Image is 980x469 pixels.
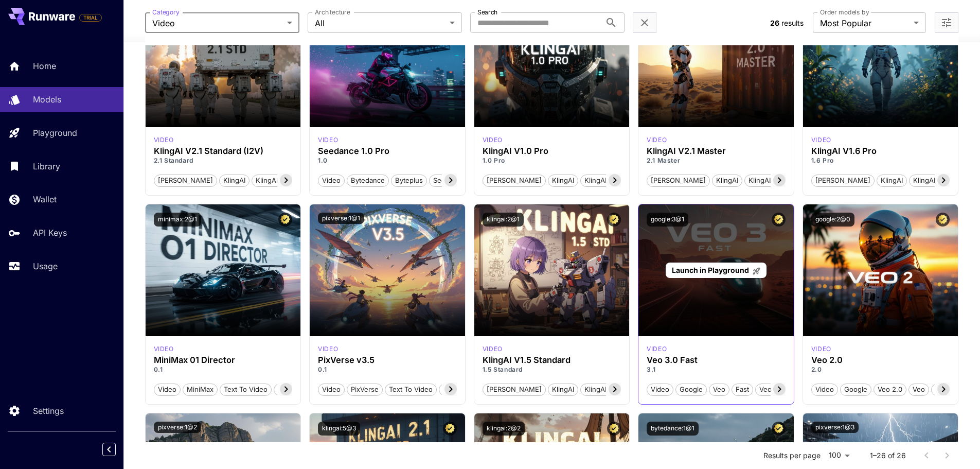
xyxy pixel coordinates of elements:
[347,176,388,186] span: Bytedance
[154,344,174,354] p: video
[548,176,578,186] span: KlingAI
[755,383,797,396] button: Veo 3 Fast
[483,355,621,365] h3: KlingAI V1.5 Standard
[811,213,854,227] button: google:2@0
[154,213,201,227] button: minimax:2@1
[274,383,295,396] button: T2V
[318,365,457,374] p: 0.1
[33,127,77,139] p: Playground
[33,260,58,272] p: Usage
[391,173,427,187] button: Byteplus
[770,19,779,27] span: 26
[154,146,293,156] h3: KlingAI V2.1 Standard (I2V)
[33,405,64,417] p: Settings
[811,146,950,156] h3: KlingAI V1.6 Pro
[483,156,621,165] p: 1.0 Pro
[820,17,910,29] span: Most Popular
[647,355,786,365] div: Veo 3.0 Fast
[647,344,667,354] div: google_veo_3_fast
[33,160,60,172] p: Library
[318,213,364,224] button: pixverse:1@1
[647,383,673,396] button: Video
[483,365,621,374] p: 1.5 Standard
[932,385,952,395] span: T2V
[877,176,906,186] span: KlingAI
[219,173,250,187] button: KlingAI
[811,365,950,374] p: 2.0
[79,11,102,24] span: Add your payment card to enable full platform functionality.
[581,385,626,395] span: KlingAI v1.5
[647,385,673,395] span: Video
[318,173,345,187] button: Video
[483,135,503,145] div: klingai_1_0_pro
[647,135,667,145] p: video
[347,383,383,396] button: PixVerse
[811,135,831,145] p: video
[154,355,293,365] div: MiniMax 01 Director
[908,383,929,396] button: Veo
[647,365,786,374] p: 3.1
[811,355,950,365] h3: Veo 2.0
[756,385,797,395] span: Veo 3 Fast
[676,385,706,395] span: Google
[647,422,699,436] button: bytedance:1@1
[548,173,578,187] button: KlingAI
[154,135,174,145] div: klingai_2_1_std
[80,14,101,22] span: TRIAL
[811,344,831,354] div: google_veo_2
[638,16,651,29] button: Clear filters (1)
[154,176,217,186] span: [PERSON_NAME]
[580,383,626,396] button: KlingAI v1.5
[483,213,524,227] button: klingai:2@1
[318,422,360,436] button: klingai:5@3
[874,383,906,396] button: Veo 2.0
[220,385,271,395] span: Text To Video
[744,173,790,187] button: KlingAI v2.1
[318,176,344,186] span: Video
[152,17,283,29] span: Video
[439,383,496,396] button: Image To Video
[607,422,621,436] button: Certified Model – Vetted for best performance and includes a commercial license.
[483,135,503,145] p: video
[877,173,907,187] button: KlingAI
[548,385,578,395] span: KlingAI
[580,173,626,187] button: KlingAI v1.0
[430,176,492,186] span: Seedance 1.0 Pro
[874,385,906,395] span: Veo 2.0
[811,344,831,354] p: video
[936,213,950,227] button: Certified Model – Vetted for best performance and includes a commercial license.
[220,176,249,186] span: KlingAI
[712,173,742,187] button: KlingAI
[647,213,688,227] button: google:3@1
[154,385,180,395] span: Video
[483,344,503,354] div: klingai_1_5_std
[772,213,786,227] button: Certified Model – Vetted for best performance and includes a commercial license.
[812,176,874,186] span: [PERSON_NAME]
[318,156,457,165] p: 1.0
[666,263,766,279] a: Launch in Playground
[391,176,426,186] span: Byteplus
[33,227,67,239] p: API Keys
[647,146,786,156] div: KlingAI V2.1 Master
[318,135,338,145] p: video
[252,173,297,187] button: KlingAI v2.1
[183,383,218,396] button: MiniMax
[318,146,457,156] h3: Seedance 1.0 Pro
[931,383,952,396] button: T2V
[154,344,174,354] div: minimax_01_director
[672,266,749,274] span: Launch in Playground
[910,176,954,186] span: KlingAI v1.6
[183,385,217,395] span: MiniMax
[33,193,57,205] p: Wallet
[548,383,578,396] button: KlingAI
[675,383,707,396] button: Google
[154,135,174,145] p: video
[841,385,871,395] span: Google
[811,383,838,396] button: Video
[274,385,294,395] span: T2V
[385,385,436,395] span: Text To Video
[477,8,497,16] label: Search
[154,365,293,374] p: 0.1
